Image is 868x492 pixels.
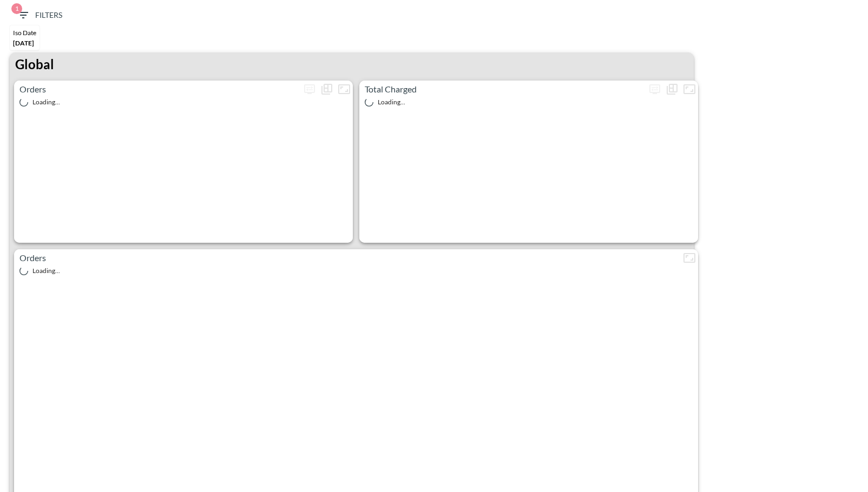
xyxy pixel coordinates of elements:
[19,98,347,107] div: Loading...
[318,81,336,98] div: Show as…
[14,83,301,96] p: Orders
[14,251,681,264] p: Orders
[301,81,318,98] span: Display settings
[359,83,646,96] p: Total Charged
[12,5,67,25] button: 1Filters
[663,81,681,98] div: Show as…
[646,81,663,98] span: Display settings
[365,98,693,107] div: Loading...
[681,81,698,98] button: Fullscreen
[19,267,693,275] div: Loading...
[13,39,34,47] span: [DATE]
[17,9,62,22] span: Filters
[13,29,36,37] div: Iso Date
[336,81,353,98] button: Fullscreen
[11,3,22,14] span: 1
[681,249,698,267] button: Fullscreen
[15,55,54,74] p: Global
